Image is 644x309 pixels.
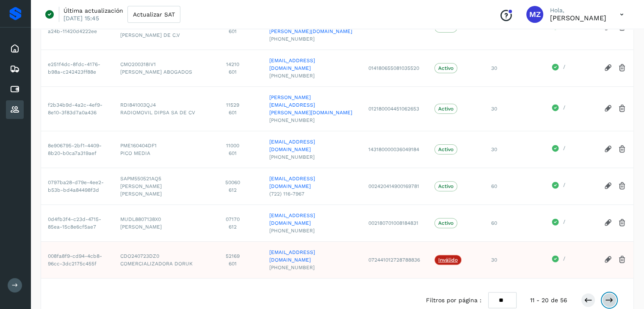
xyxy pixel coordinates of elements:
a: [EMAIL_ADDRESS][DOMAIN_NAME] [269,248,355,264]
span: [PERSON_NAME] [PERSON_NAME] [120,182,196,198]
p: Inválido [438,257,458,263]
div: / [526,63,590,73]
span: [PERSON_NAME] [120,223,196,231]
span: 52169 [210,252,256,260]
a: [EMAIL_ADDRESS][DOMAIN_NAME] [269,57,355,72]
span: [PERSON_NAME] ABOGADOS [120,68,196,76]
span: CDO240723DZ0 [120,252,196,260]
span: 601 [210,109,256,116]
td: 012180004451062653 [362,86,428,131]
td: 002180701008184831 [362,204,428,241]
a: [EMAIL_ADDRESS][DOMAIN_NAME] [269,138,355,153]
td: 014180655081035520 [362,50,428,86]
span: RDI841003QJ4 [120,101,196,109]
span: 50060 [210,179,256,186]
td: 143180000036049184 [362,131,428,168]
span: [PHONE_NUMBER] [269,153,355,161]
span: 601 [210,68,256,76]
span: 30 [491,25,497,30]
div: Cuentas por pagar [6,80,24,99]
p: Activo [438,146,453,152]
span: (722) 116-7967 [269,190,355,198]
span: 30 [491,146,497,152]
span: 601 [210,260,256,268]
span: 60 [491,220,497,226]
span: CMO200318IV1 [120,61,196,68]
div: Embarques [6,60,24,78]
span: RADIOMOVIL DIPSA SA DE CV [120,109,196,116]
td: 002420414900169781 [362,168,428,204]
td: 8e906795-2bf1-4409-8b20-b0ca7a319aef [41,131,113,168]
div: / [526,255,590,265]
span: 30 [491,65,497,71]
div: Proveedores [6,100,24,119]
span: 30 [491,257,497,263]
p: [DATE] 15:45 [64,14,99,22]
span: 07170 [210,215,256,223]
p: Mariana Zavala Uribe [550,14,606,22]
span: [PHONE_NUMBER] [269,72,355,80]
span: [PHONE_NUMBER] [269,116,355,124]
td: f2b34b9d-4a2c-4ef9-8e10-3f83d7a0a436 [41,86,113,131]
div: / [526,218,590,228]
span: 612 [210,223,256,231]
p: Activo [438,220,453,226]
td: 0797ba28-d79e-4ee2-b53b-bd4a84498f3d [41,168,113,204]
span: PICO MEDIA [120,149,196,157]
p: Activo [438,183,453,189]
span: [PHONE_NUMBER] [269,264,355,271]
p: Activo [438,65,453,71]
span: Filtros por página : [426,296,481,305]
span: 14210 [210,61,256,68]
a: [EMAIL_ADDRESS][DOMAIN_NAME] [269,212,355,227]
div: / [526,144,590,154]
span: [PHONE_NUMBER] [269,35,355,43]
span: 11000 [210,142,256,149]
p: Activo [438,106,453,112]
span: 30 [491,106,497,112]
span: SAPM550521AQ5 [120,175,196,182]
button: Actualizar SAT [127,6,180,23]
span: 601 [210,28,256,35]
p: Última actualización [64,7,123,14]
td: e251f4dc-8fdc-4176-b98a-c242423ff88e [41,50,113,86]
td: 008fa8f9-cd94-4cb8-96cc-3dc2175c455f [41,241,113,278]
div: / [526,181,590,191]
span: 601 [210,149,256,157]
p: Hola, [550,7,606,14]
a: [PERSON_NAME][EMAIL_ADDRESS][PERSON_NAME][DOMAIN_NAME] [269,94,355,116]
span: [PHONE_NUMBER] [269,227,355,235]
span: 612 [210,186,256,194]
span: Actualizar SAT [133,11,175,17]
div: Inicio [6,39,24,58]
span: PME160404DF1 [120,142,196,149]
span: MUDL8807138X0 [120,215,196,223]
div: / [526,104,590,114]
span: 11 - 20 de 56 [530,296,567,305]
span: 11529 [210,101,256,109]
span: COMERCIALIZADORA DORUK [120,260,196,268]
a: [EMAIL_ADDRESS][DOMAIN_NAME] [269,175,355,190]
span: FRIGORIZADOS LA [PERSON_NAME] DE C.V [120,24,196,39]
td: 0d4fb3f4-c23d-4715-85ea-15c8e6cf5ae7 [41,204,113,241]
span: 60 [491,183,497,189]
td: 072441012728788836 [362,241,428,278]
